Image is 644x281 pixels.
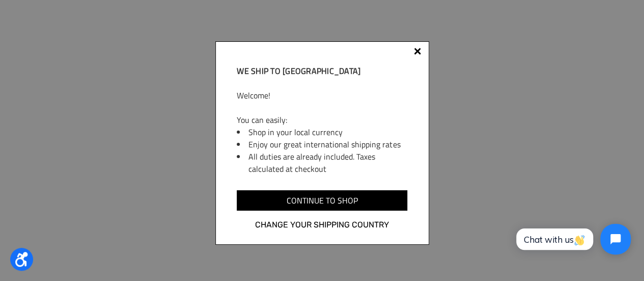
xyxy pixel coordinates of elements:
[237,65,407,77] h2: We ship to [GEOGRAPHIC_DATA]
[237,89,407,101] p: Welcome!
[505,215,639,263] iframe: Tidio Chat
[248,150,407,175] li: All duties are already included. Taxes calculated at checkout
[248,138,407,150] li: Enjoy our great international shipping rates
[237,218,407,232] a: Change your shipping country
[237,114,407,126] p: You can easily:
[248,126,407,138] li: Shop in your local currency
[237,190,407,211] input: Continue to shop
